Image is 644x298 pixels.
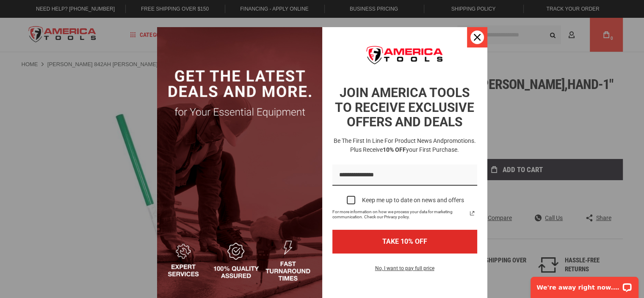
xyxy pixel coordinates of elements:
span: promotions. Plus receive your first purchase. [350,137,476,153]
button: TAKE 10% OFF [332,230,477,253]
h3: Be the first in line for product news and [331,136,479,154]
button: Close [467,27,487,47]
button: No, I want to pay full price [368,264,441,278]
strong: JOIN AMERICA TOOLS TO RECEIVE EXCLUSIVE OFFERS AND DEALS [335,85,474,129]
div: Keep me up to date on news and offers [362,197,464,204]
input: Email field [332,164,477,186]
span: For more information on how we process your data for marketing communication. Check our Privacy p... [332,209,467,220]
iframe: LiveChat chat widget [525,271,644,298]
svg: link icon [467,208,477,218]
svg: close icon [474,34,481,41]
a: Read our Privacy Policy [467,208,477,218]
strong: 10% OFF [383,146,406,153]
